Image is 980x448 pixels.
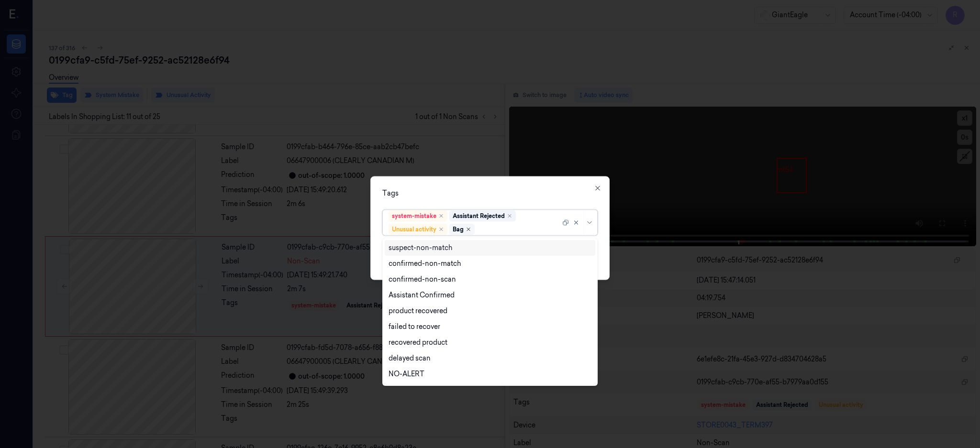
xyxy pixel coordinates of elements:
[389,306,447,316] div: product recovered
[438,226,444,232] div: Remove ,Unusual activity
[389,353,431,363] div: delayed scan
[392,225,436,233] div: Unusual activity
[438,213,444,219] div: Remove ,system-mistake
[389,259,461,269] div: confirmed-non-match
[392,211,436,220] div: system-mistake
[389,369,424,379] div: NO-ALERT
[389,322,440,332] div: failed to recover
[466,226,471,232] div: Remove ,Bag
[389,290,455,300] div: Assistant Confirmed
[453,211,505,220] div: Assistant Rejected
[389,274,456,284] div: confirmed-non-scan
[389,338,447,348] div: recovered product
[453,225,464,233] div: Bag
[507,213,512,219] div: Remove ,Assistant Rejected
[382,188,598,198] div: Tags
[389,243,452,253] div: suspect-non-match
